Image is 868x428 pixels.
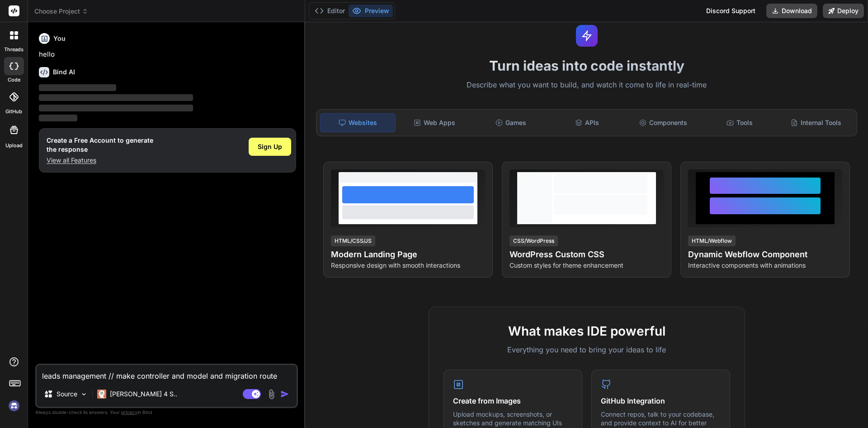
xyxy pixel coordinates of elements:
p: View all Features [47,156,153,165]
p: hello [39,49,296,60]
h4: GitHub Integration [601,395,721,406]
img: Pick Models [80,390,88,398]
div: Tools [703,113,777,132]
div: APIs [550,113,624,132]
textarea: leads management // make controller and model and migration route [37,365,297,381]
p: Source [57,390,77,399]
p: Interactive components with animations [688,261,842,270]
h4: Modern Landing Page [331,248,485,261]
img: attachment [266,389,277,399]
div: HTML/Webflow [688,236,736,246]
span: Choose Project [34,7,88,16]
p: Custom styles for theme enhancement [509,261,664,270]
button: Preview [349,5,393,17]
div: Web Apps [397,113,472,132]
div: Games [474,113,548,132]
p: Responsive design with smooth interactions [331,261,485,270]
label: threads [4,46,24,53]
p: Always double-check its answers. Your in Bind [35,408,298,417]
h4: Dynamic Webflow Component [688,248,842,261]
h4: Create from Images [453,395,573,406]
div: Components [626,113,701,132]
button: Download [766,4,817,18]
span: ‌ [39,94,193,101]
span: ‌ [39,105,193,111]
div: CSS/WordPress [509,236,558,246]
h6: You [53,34,66,43]
img: signin [6,398,22,414]
label: GitHub [5,108,22,115]
div: Discord Support [701,4,761,18]
div: HTML/CSS/JS [331,236,375,246]
span: ‌ [39,84,116,91]
h1: Turn ideas into code instantly [311,58,863,74]
h2: What makes IDE powerful [443,322,730,341]
h1: Create a Free Account to generate the response [47,136,153,154]
img: icon [280,390,289,399]
span: privacy [121,409,137,415]
p: [PERSON_NAME] 4 S.. [110,390,177,399]
label: Upload [5,142,23,149]
button: Editor [311,5,349,17]
div: Internal Tools [778,113,853,132]
p: Describe what you want to build, and watch it come to life in real-time [311,79,863,91]
div: Websites [320,113,396,132]
span: ‌ [39,115,77,121]
label: code [8,76,20,84]
p: Everything you need to bring your ideas to life [443,344,730,355]
h6: Bind AI [53,67,75,77]
button: Deploy [823,4,864,18]
h4: WordPress Custom CSS [509,248,664,261]
img: Claude 4 Sonnet [97,390,106,399]
span: Sign Up [258,142,282,151]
